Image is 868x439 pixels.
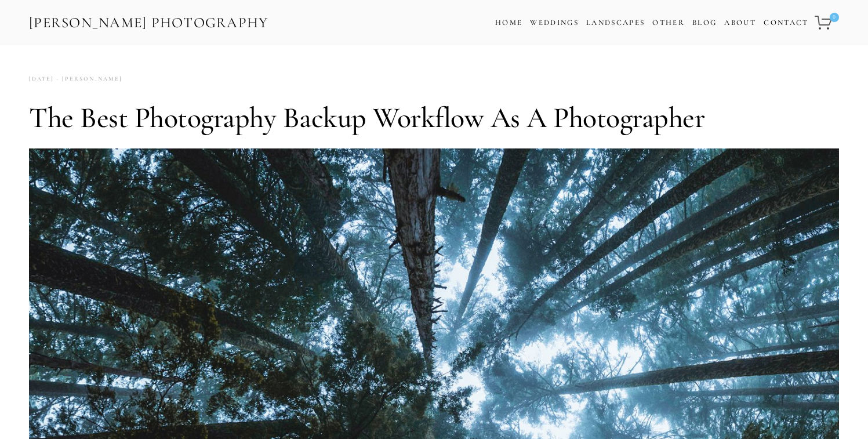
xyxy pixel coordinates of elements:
[29,100,839,135] h1: The Best Photography Backup Workflow as a Photographer
[530,18,579,27] a: Weddings
[28,10,270,36] a: [PERSON_NAME] Photography
[724,14,756,31] a: About
[813,9,840,37] a: 0 items in cart
[495,14,522,31] a: Home
[54,71,122,87] a: [PERSON_NAME]
[586,18,645,27] a: Landscapes
[652,18,685,27] a: Other
[830,13,839,22] span: 0
[764,14,808,31] a: Contact
[29,71,54,87] time: [DATE]
[692,14,717,31] a: Blog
